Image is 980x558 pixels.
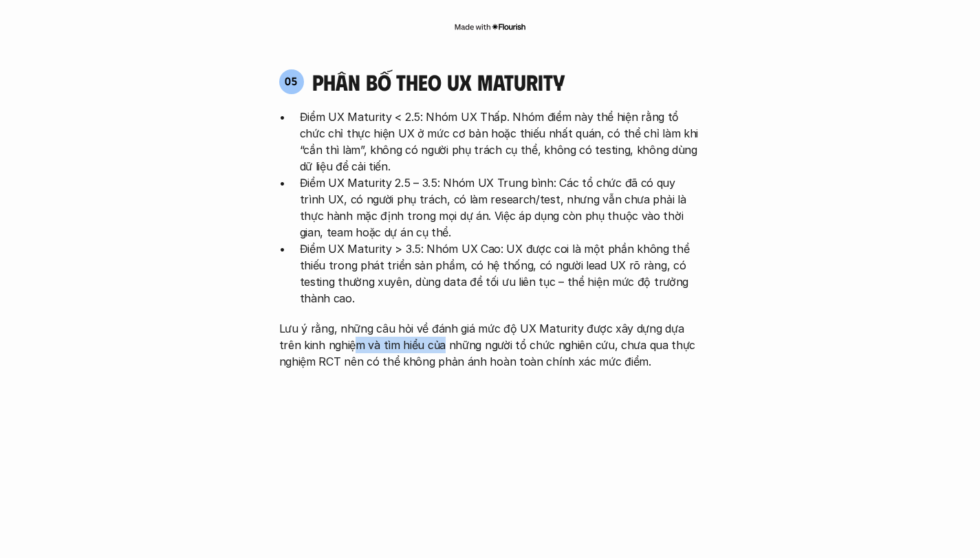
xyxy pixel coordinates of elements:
[312,69,565,95] h4: phân bố theo ux maturity
[279,320,701,370] p: Lưu ý rằng, những câu hỏi về đánh giá mức độ UX Maturity được xây dựng dựa trên kinh nghiệm và tì...
[300,109,701,175] p: Điểm UX Maturity < 2.5: Nhóm UX Thấp. Nhóm điểm này thể hiện rằng tổ chức chỉ thực hiện UX ở mức ...
[300,241,701,306] p: Điểm UX Maturity > 3.5: Nhóm UX Cao: UX được coi là một phần không thể thiếu trong phát triển sản...
[300,175,701,241] p: Điểm UX Maturity 2.5 – 3.5: Nhóm UX Trung bình: Các tổ chức đã có quy trình UX, có người phụ trác...
[285,76,298,87] p: 05
[454,21,526,32] img: Made with Flourish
